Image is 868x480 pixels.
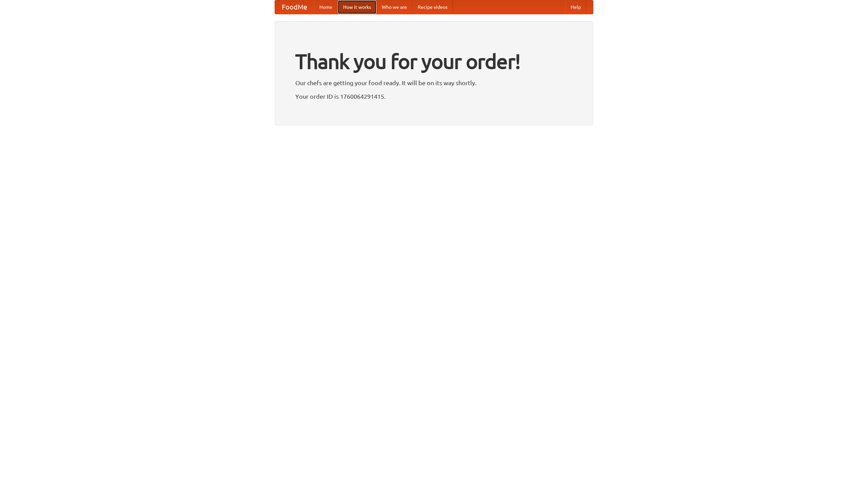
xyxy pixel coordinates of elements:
[565,0,586,14] a: Help
[376,0,412,14] a: Who we are
[412,0,453,14] a: Recipe videos
[275,0,314,14] a: FoodMe
[314,0,338,14] a: Home
[295,78,573,88] p: Our chefs are getting your food ready. It will be on its way shortly.
[295,91,573,101] p: Your order ID is 1760064291415.
[295,45,573,78] h1: Thank you for your order!
[338,0,376,14] a: How it works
